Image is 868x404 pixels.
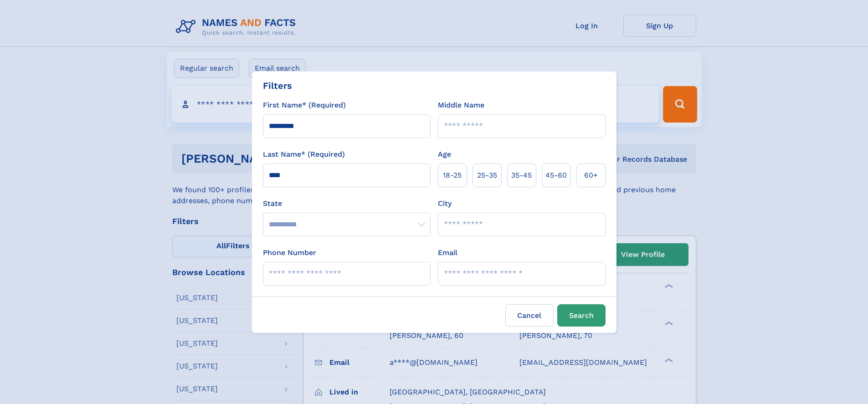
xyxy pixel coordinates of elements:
span: 18‑25 [443,170,462,181]
label: State [263,198,431,209]
label: Middle Name [438,100,484,111]
label: City [438,198,452,209]
label: Email [438,247,457,258]
label: Cancel [505,304,554,327]
label: Age [438,149,451,160]
div: Filters [263,79,292,92]
button: Search [557,304,606,327]
span: 45‑60 [545,170,567,181]
span: 35‑45 [511,170,532,181]
span: 60+ [584,170,598,181]
label: First Name* (Required) [263,100,346,111]
label: Last Name* (Required) [263,149,345,160]
label: Phone Number [263,247,316,258]
span: 25‑35 [477,170,497,181]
